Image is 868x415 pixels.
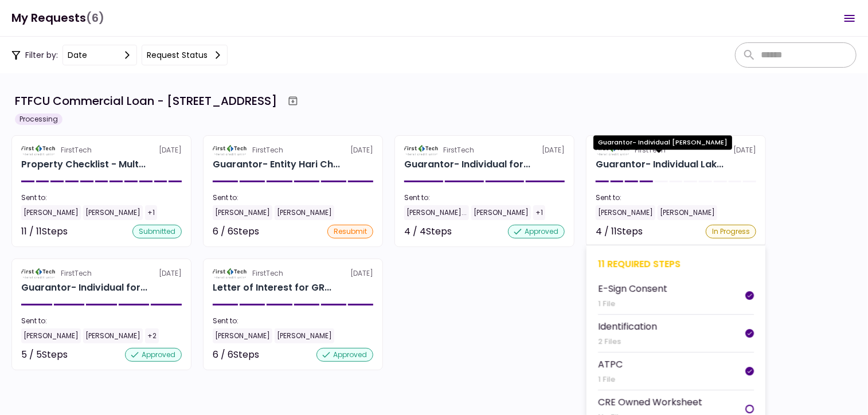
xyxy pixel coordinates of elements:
[21,145,182,155] div: [DATE]
[15,113,62,125] div: Processing
[404,145,565,155] div: [DATE]
[213,281,331,295] div: Letter of Interest for GREENSBORO ESTATES LLC 1770 Allens Circle Greensboro GA
[21,158,146,171] div: Property Checklist - Multi-Family 1770 Allens Circle
[142,45,228,65] button: Request status
[444,145,475,155] div: FirstTech
[598,298,667,310] div: 1 File
[145,328,159,343] div: +2
[598,336,657,347] div: 2 Files
[533,205,545,220] div: +1
[596,193,756,203] div: Sent to:
[213,205,272,220] div: [PERSON_NAME]
[21,316,182,326] div: Sent to:
[11,6,104,30] h1: My Requests
[213,193,373,203] div: Sent to:
[598,374,623,385] div: 1 File
[21,281,147,295] div: Guarantor- Individual for GREENSBORO ESTATES LLC Irfana Tabassum
[21,268,56,279] img: Partner logo
[68,49,87,61] div: date
[213,328,272,343] div: [PERSON_NAME]
[404,225,452,238] div: 4 / 4 Steps
[598,257,754,271] div: 11 required steps
[836,5,863,32] button: Open menu
[658,205,717,220] div: [PERSON_NAME]
[508,225,565,238] div: approved
[598,395,702,409] div: CRE Owned Worksheet
[62,45,137,65] button: date
[593,135,732,150] div: Guarantor- Individual [PERSON_NAME]
[83,205,143,220] div: [PERSON_NAME]
[598,319,657,334] div: Identification
[213,316,373,326] div: Sent to:
[145,205,157,220] div: +1
[404,158,530,171] div: Guarantor- Individual for GREENSBORO ESTATES LLC Gayathri Sathiamoorthy
[21,145,56,155] img: Partner logo
[275,205,334,220] div: [PERSON_NAME]
[598,357,623,371] div: ATPC
[596,225,643,238] div: 4 / 11 Steps
[327,225,373,238] div: resubmit
[213,268,373,279] div: [DATE]
[404,193,565,203] div: Sent to:
[598,281,667,296] div: E-Sign Consent
[213,225,259,238] div: 6 / 6 Steps
[213,145,373,155] div: [DATE]
[316,348,373,362] div: approved
[21,225,68,238] div: 11 / 11 Steps
[596,158,724,171] div: Guarantor- Individual Lakshmi Raman
[213,348,259,362] div: 6 / 6 Steps
[21,328,81,343] div: [PERSON_NAME]
[213,158,340,171] div: Guarantor- Entity Hari Charan Holdings LLC
[404,145,439,155] img: Partner logo
[15,92,277,109] div: FTFCU Commercial Loan - [STREET_ADDRESS]
[11,45,228,65] div: Filter by:
[706,225,756,238] div: In Progress
[252,268,283,279] div: FirstTech
[275,328,334,343] div: [PERSON_NAME]
[132,225,182,238] div: submitted
[596,205,655,220] div: [PERSON_NAME]
[86,6,104,30] span: (6)
[21,268,182,279] div: [DATE]
[61,145,92,155] div: FirstTech
[83,328,143,343] div: [PERSON_NAME]
[471,205,531,220] div: [PERSON_NAME]
[125,348,182,362] div: approved
[21,193,182,203] div: Sent to:
[213,145,248,155] img: Partner logo
[21,348,68,362] div: 5 / 5 Steps
[404,205,469,220] div: [PERSON_NAME]...
[252,145,283,155] div: FirstTech
[21,205,81,220] div: [PERSON_NAME]
[283,91,303,111] button: Archive workflow
[213,268,248,279] img: Partner logo
[61,268,92,279] div: FirstTech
